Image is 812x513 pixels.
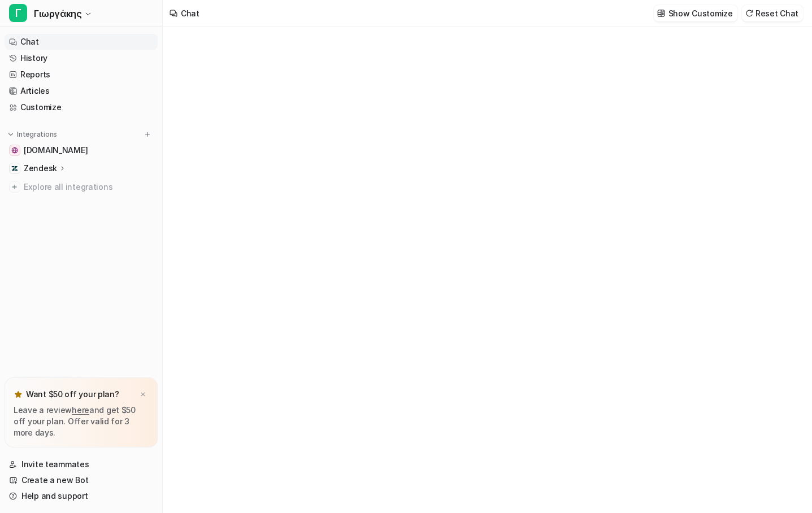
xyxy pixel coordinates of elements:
[14,390,23,399] img: star
[14,405,149,438] p: Leave a review and get $50 off your plan. Offer valid for 3 more days.
[24,178,153,196] span: Explore all integrations
[5,179,158,195] a: Explore all integrations
[5,457,158,472] a: Invite teammates
[5,50,158,66] a: History
[5,488,158,504] a: Help and support
[7,131,15,138] img: expand menu
[26,389,119,400] p: Want $50 off your plan?
[11,165,18,172] img: Zendesk
[657,9,665,18] img: customize
[181,7,199,19] div: Chat
[24,145,88,156] span: [DOMAIN_NAME]
[668,7,733,19] p: Show Customize
[9,4,27,22] span: Γ
[5,129,60,140] button: Integrations
[5,472,158,488] a: Create a new Bot
[72,405,89,415] a: here
[654,5,737,21] button: Show Customize
[9,181,20,193] img: explore all integrations
[34,6,81,21] span: Γιωργάκης
[5,99,158,115] a: Customize
[144,131,151,138] img: menu_add.svg
[140,391,146,398] img: x
[11,147,18,154] img: oil-stores.gr
[5,83,158,99] a: Articles
[24,163,57,174] p: Zendesk
[5,142,158,158] a: oil-stores.gr[DOMAIN_NAME]
[5,34,158,50] a: Chat
[17,130,57,139] p: Integrations
[5,67,158,82] a: Reports
[745,9,753,18] img: reset
[742,5,803,21] button: Reset Chat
